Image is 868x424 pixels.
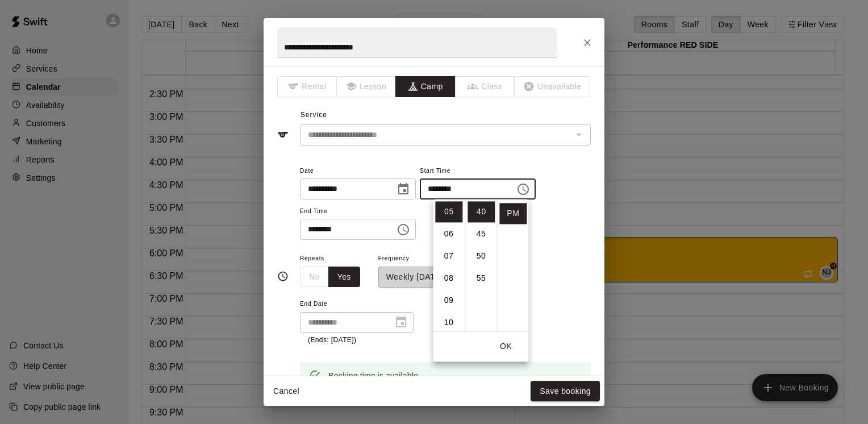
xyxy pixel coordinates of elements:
div: Booking time is available [328,365,418,386]
li: AM [499,181,527,202]
span: Frequency [378,251,462,267]
span: The type of an existing booking cannot be changed [515,76,591,97]
button: Yes [328,267,360,288]
div: The service of an existing booking cannot be changed [300,124,591,146]
button: Save booking [531,381,600,402]
ul: Select minutes [465,199,496,331]
button: Close [577,32,598,53]
span: Service [301,111,327,119]
ul: Select meridiem [496,199,528,331]
p: (Ends: [DATE]) [308,335,406,346]
li: 50 minutes [468,246,495,267]
button: OK [487,336,524,357]
li: 8 hours [435,268,462,289]
li: 55 minutes [468,268,495,289]
button: Cancel [268,381,304,402]
span: Start Time [420,164,536,179]
span: Date [300,164,416,179]
div: outlined button group [300,267,360,288]
button: Choose time, selected time is 5:40 PM [512,178,535,201]
li: 7 hours [435,246,462,267]
li: 6 hours [435,223,462,244]
span: The type of an existing booking cannot be changed [277,76,337,97]
li: 10 hours [435,312,462,333]
li: 45 minutes [468,223,495,244]
svg: Timing [277,271,289,282]
button: Choose date, selected date is Oct 20, 2025 [392,178,415,201]
svg: Service [277,129,289,140]
span: End Date [300,297,414,312]
button: Choose time, selected time is 6:45 PM [392,218,415,241]
span: The type of an existing booking cannot be changed [456,76,515,97]
ul: Select hours [433,199,465,331]
li: 35 minutes [468,179,495,200]
li: 5 hours [435,201,462,222]
li: 9 hours [435,290,462,311]
li: 4 hours [435,179,462,200]
span: End Time [300,204,416,219]
li: PM [499,203,527,224]
span: Repeats [300,251,369,267]
span: The type of an existing booking cannot be changed [337,76,397,97]
button: Camp [395,76,455,97]
li: 40 minutes [468,201,495,222]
